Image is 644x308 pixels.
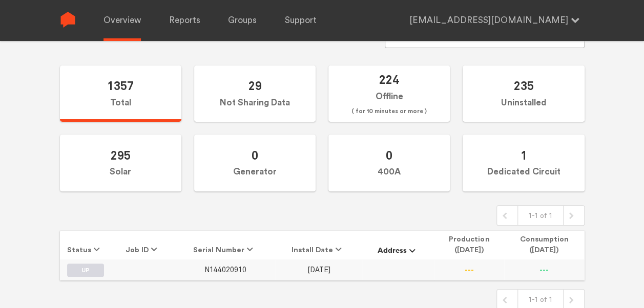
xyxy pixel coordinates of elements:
[275,231,362,259] th: Install Date
[60,231,112,259] th: Status
[307,266,330,274] span: [DATE]
[60,12,76,28] img: Sense Logo
[194,135,316,191] label: Generator
[434,231,504,259] th: Production ([DATE])
[351,105,427,118] span: ( for 10 minutes or more )
[328,135,450,191] label: 400A
[67,263,104,277] label: UP
[204,266,246,274] a: N144020910
[379,72,399,87] span: 224
[504,231,585,259] th: Consumption ([DATE])
[248,78,261,93] span: 29
[328,65,450,122] label: Offline
[434,259,504,280] td: ---
[111,148,131,163] span: 295
[176,231,275,259] th: Serial Number
[517,206,564,225] div: 1-1 of 1
[520,148,527,163] span: 1
[107,78,134,93] span: 1357
[386,148,392,163] span: 0
[60,135,181,191] label: Solar
[194,65,316,122] label: Not Sharing Data
[513,78,533,93] span: 235
[463,135,584,191] label: Dedicated Circuit
[252,148,258,163] span: 0
[504,259,585,280] td: ---
[204,266,246,274] span: N144020910
[60,65,181,122] label: Total
[463,65,584,122] label: Uninstalled
[362,231,434,259] th: Address
[112,231,176,259] th: Job ID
